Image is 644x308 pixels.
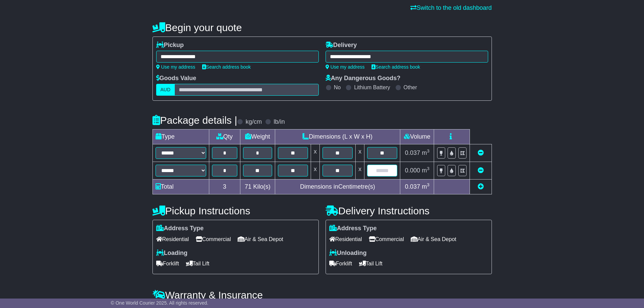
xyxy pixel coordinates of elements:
span: Residential [156,234,189,244]
td: Kilo(s) [240,180,275,194]
td: x [311,144,319,162]
sup: 3 [427,148,430,153]
span: m [422,183,430,190]
label: AUD [156,84,175,96]
a: Use my address [326,64,365,70]
td: Weight [240,129,275,144]
span: Forklift [156,258,179,269]
span: © One World Courier 2025. All rights reserved. [111,300,209,306]
td: 3 [209,180,240,194]
label: Goods Value [156,75,196,82]
label: Lithium Battery [354,84,390,91]
h4: Warranty & Insurance [152,289,492,301]
span: Commercial [369,234,404,244]
h4: Delivery Instructions [326,205,492,216]
label: Address Type [329,225,377,232]
span: 0.037 [405,183,420,190]
span: m [422,167,430,174]
label: Delivery [326,42,357,49]
span: m [422,149,430,156]
td: x [356,162,364,180]
td: Dimensions (L x W x H) [275,129,400,144]
span: Tail Lift [186,258,210,269]
a: Use my address [156,64,195,70]
label: Any Dangerous Goods? [326,75,401,82]
span: 0.000 [405,167,420,174]
label: Loading [156,250,188,257]
label: No [334,84,341,91]
td: Volume [400,129,434,144]
span: Commercial [196,234,231,244]
a: Remove this item [478,149,484,156]
span: Residential [329,234,362,244]
a: Add new item [478,183,484,190]
td: Qty [209,129,240,144]
label: Unloading [329,250,367,257]
h4: Package details | [152,115,237,126]
span: Forklift [329,258,352,269]
sup: 3 [427,166,430,171]
td: Type [152,129,209,144]
span: 71 [245,183,252,190]
a: Remove this item [478,167,484,174]
sup: 3 [427,182,430,187]
span: 0.037 [405,149,420,156]
label: Other [404,84,417,91]
label: Pickup [156,42,184,49]
a: Search address book [202,64,251,70]
span: Air & Sea Depot [411,234,456,244]
td: Total [152,180,209,194]
h4: Begin your quote [152,22,492,33]
span: Tail Lift [359,258,383,269]
td: x [311,162,319,180]
td: Dimensions in Centimetre(s) [275,180,400,194]
a: Search address book [372,64,420,70]
label: kg/cm [245,118,262,126]
a: Switch to the old dashboard [410,4,492,11]
label: Address Type [156,225,204,232]
span: Air & Sea Depot [238,234,283,244]
label: lb/in [273,118,285,126]
h4: Pickup Instructions [152,205,319,216]
td: x [356,144,364,162]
